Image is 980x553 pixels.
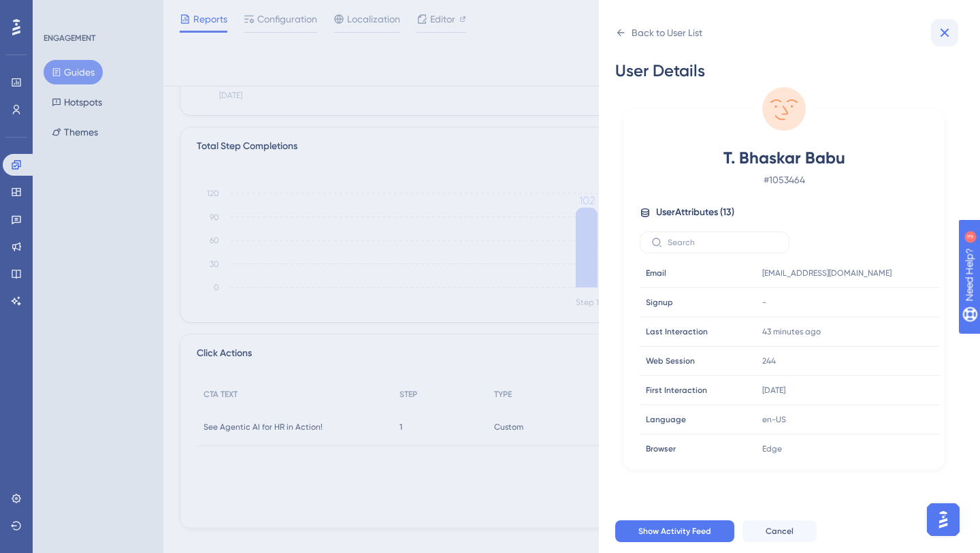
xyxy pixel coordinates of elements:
[762,385,785,395] time: [DATE]
[762,268,892,279] span: [EMAIL_ADDRESS][DOMAIN_NAME]
[656,204,734,221] span: User Attributes ( 13 )
[615,520,734,542] button: Show Activity Feed
[762,297,766,308] span: -
[646,443,676,454] span: Browser
[32,3,85,20] span: Need Help?
[766,526,794,537] span: Cancel
[646,326,708,337] span: Last Interaction
[762,327,821,336] time: 43 minutes ago
[638,526,711,537] span: Show Activity Feed
[646,385,707,396] span: First Interaction
[923,499,964,540] iframe: UserGuiding AI Assistant Launcher
[762,414,786,425] span: en-US
[742,520,817,542] button: Cancel
[615,60,953,82] div: User Details
[646,268,666,279] span: Email
[646,297,673,308] span: Signup
[762,355,776,366] span: 244
[646,414,686,425] span: Language
[664,147,904,169] span: T. Bhaskar Babu
[632,25,702,41] div: Back to User List
[95,7,99,18] div: 3
[664,172,904,188] span: # 1053464
[762,443,782,454] span: Edge
[646,355,695,366] span: Web Session
[668,238,778,247] input: Search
